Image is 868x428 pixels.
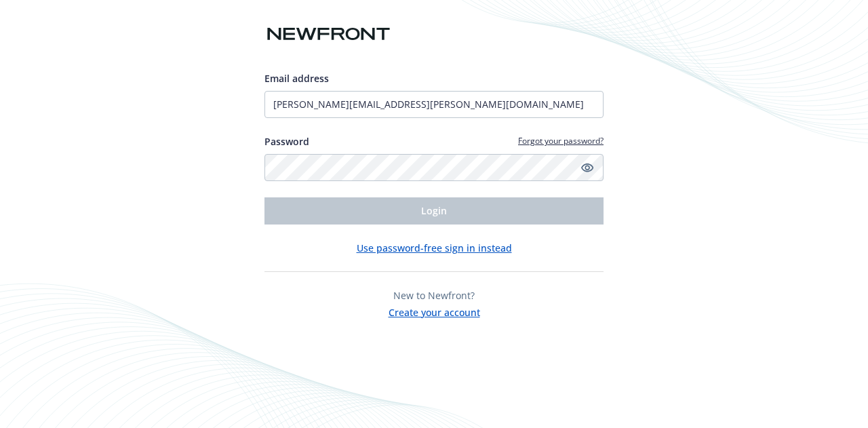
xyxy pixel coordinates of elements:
input: Enter your password [264,154,604,181]
span: Email address [264,72,329,85]
span: New to Newfront? [393,289,475,302]
a: Forgot your password? [518,135,604,147]
button: Login [264,197,604,225]
span: Login [421,204,447,217]
img: Newfront logo [264,22,393,46]
input: Enter your email [264,91,604,118]
button: Create your account [389,303,480,319]
label: Password [264,134,309,149]
button: Use password-free sign in instead [357,241,512,255]
a: Show password [579,159,595,176]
